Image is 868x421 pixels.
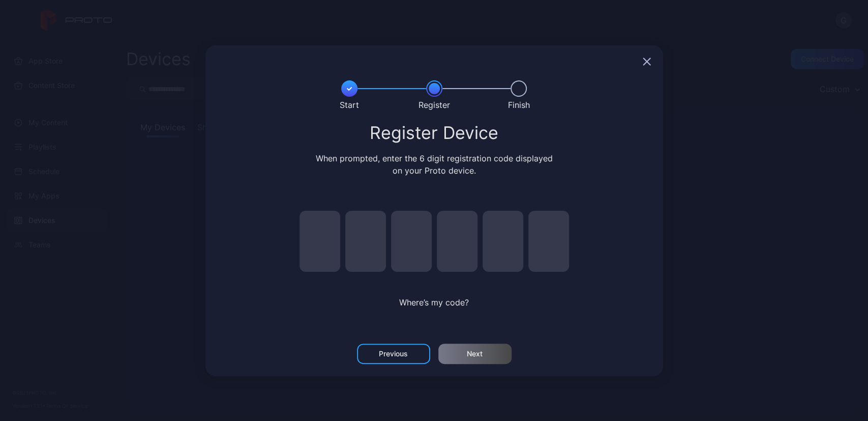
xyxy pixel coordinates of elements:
div: Previous [379,350,408,358]
input: pin code 2 of 6 [345,211,386,272]
input: pin code 3 of 6 [391,211,432,272]
div: When prompted, enter the 6 digit registration code displayed on your Proto device. [313,152,555,177]
span: Where’s my code? [399,297,469,307]
div: Next [467,350,483,358]
input: pin code 6 of 6 [528,211,569,272]
button: Previous [357,344,430,364]
input: pin code 4 of 6 [437,211,477,272]
input: pin code 5 of 6 [483,211,523,272]
input: pin code 1 of 6 [300,211,340,272]
div: Register [418,99,450,111]
div: Finish [508,99,530,111]
button: Next [438,344,512,364]
div: Register Device [218,124,651,142]
div: Start [340,99,359,111]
